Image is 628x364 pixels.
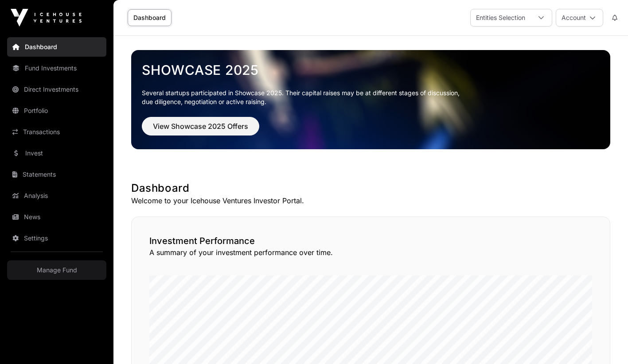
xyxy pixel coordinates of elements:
[7,101,106,120] a: Portfolio
[131,181,610,195] h1: Dashboard
[7,228,106,248] a: Settings
[584,321,628,364] iframe: Chat Widget
[131,50,610,149] img: Showcase 2025
[128,9,172,26] a: Dashboard
[7,80,106,99] a: Direct Investments
[149,235,592,247] h2: Investment Performance
[7,58,106,78] a: Fund Investments
[7,260,106,280] a: Manage Fund
[131,195,610,206] p: Welcome to your Icehouse Ventures Investor Portal.
[149,247,592,258] p: A summary of your investment performance over time.
[7,165,106,184] a: Statements
[7,207,106,227] a: News
[11,9,82,27] img: Icehouse Ventures Logo
[153,121,248,132] span: View Showcase 2025 Offers
[142,126,259,135] a: View Showcase 2025 Offers
[7,37,106,57] a: Dashboard
[471,9,530,26] div: Entities Selection
[7,122,106,142] a: Transactions
[7,143,106,163] a: Invest
[142,89,600,106] p: Several startups participated in Showcase 2025. Their capital raises may be at different stages o...
[142,117,259,136] button: View Showcase 2025 Offers
[142,62,600,78] a: Showcase 2025
[7,186,106,205] a: Analysis
[556,9,603,27] button: Account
